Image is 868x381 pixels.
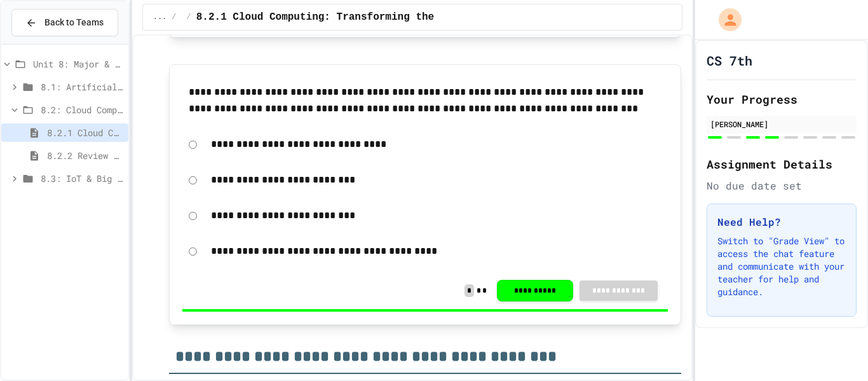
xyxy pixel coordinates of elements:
span: Back to Teams [44,16,104,29]
span: / [187,12,191,22]
span: / [172,12,176,22]
h3: Need Help? [717,214,846,230]
span: ... [153,12,167,22]
span: Unit 8: Major & Emerging Technologies [33,57,123,71]
span: 8.3: IoT & Big Data [41,172,123,185]
p: Switch to "Grade View" to access the chat feature and communicate with your teacher for help and ... [717,235,846,298]
span: 8.2.2 Review - Cloud Computing [47,149,123,162]
span: 8.2.1 Cloud Computing: Transforming the Digital World [47,126,123,139]
span: 8.2.1 Cloud Computing: Transforming the Digital World [196,10,520,25]
h2: Your Progress [707,90,857,108]
h1: CS 7th [707,52,752,69]
div: My Account [705,5,745,34]
div: No due date set [707,178,857,193]
h2: Assignment Details [707,155,857,173]
div: [PERSON_NAME] [710,118,853,130]
span: 8.1: Artificial Intelligence Basics [41,80,123,94]
span: 8.2: Cloud Computing [41,103,123,116]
